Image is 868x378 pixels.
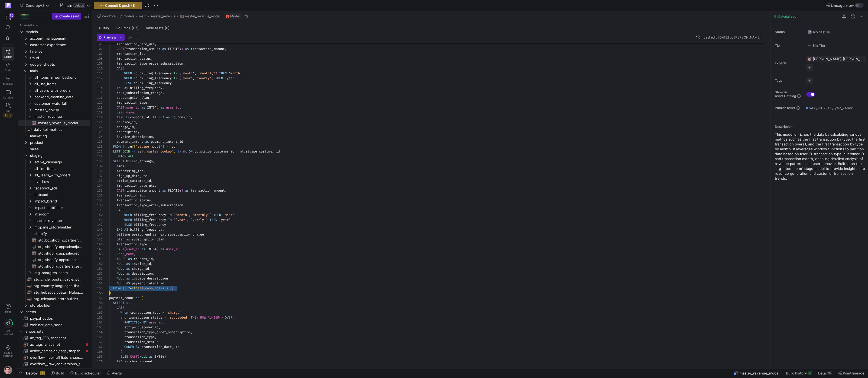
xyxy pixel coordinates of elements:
div: 120 [97,115,103,120]
span: all_items_in_our_backend [34,74,89,81]
a: paypal_codes​​​​​​ [18,315,90,322]
button: Build scheduler [68,369,103,378]
button: y42y-362517 / y42_ZendropV3_main / master_revenue_model [804,104,858,112]
span: } [166,144,168,149]
span: as [185,47,189,51]
span: intercom [34,211,89,217]
div: Press SPACE to select this row. [18,35,90,42]
span: cd [134,71,138,75]
span: billing_frequency [139,81,172,85]
span: 'monthly' [198,71,215,75]
span: fraud [30,55,89,61]
span: { [122,144,124,149]
span: 'month' [181,71,194,75]
span: main [30,68,89,74]
span: , [134,125,136,129]
span: models [26,29,89,35]
span: daily_kpi_metrics​​​​​​​​​​ [34,126,84,133]
div: 124 [97,134,103,139]
p: This model enriches the data by calculating various metrics such as the first transaction by type... [775,132,866,181]
span: account management [30,35,89,42]
span: ) [157,105,158,110]
span: stg_circle_posts__circle_posts​​​​​​​​​​ [34,276,84,282]
div: 122 [97,125,103,129]
span: , [162,86,164,90]
span: ELSE [124,81,132,85]
div: 114 [97,85,103,90]
span: . [138,81,139,85]
span: invoice_description [117,135,153,139]
div: 106 [97,46,103,51]
span: customer_waterfall [34,100,89,107]
span: stg_shopify_appsubscriptionsale__shopify_appsubscriptionsale2024​​​​​​​​​​ [38,257,84,263]
span: y42y-362517 / y42_ZendropV3_main / master_revenue_model [809,106,857,110]
div: Press SPACE to select this row. [18,107,90,113]
span: Show in Asset Catalog [775,90,796,98]
span: as [166,115,170,119]
span: (0) [165,26,170,30]
div: Press SPACE to select this row. [18,126,90,133]
span: 'stripe_model' [136,144,162,149]
span: Tags [775,79,802,82]
a: stg_bq_shopify_partner_api__zendrop_shopify_api_shopify_app_subscription_sale_historical​​​​​​​​​​ [18,237,90,243]
span: ( [179,71,181,75]
span: everflow__raw_conversions_snapshot​​​​​​​ [30,361,84,367]
span: , [134,110,136,115]
span: everflow [34,179,89,185]
button: Build history [784,369,815,378]
span: backend_cleaning_data [34,94,89,100]
button: maindefault [58,2,92,9]
a: everflow__per_affiliate_snapshot​​​​​​​ [18,354,90,361]
a: stg_shopify_partners_zendrop​​​​​​​​​​ [18,263,90,269]
div: Press SPACE to select this row. [18,28,90,35]
span: ( [179,76,181,80]
span: transaction_status [117,56,151,61]
span: } [168,144,170,149]
span: , [162,91,164,95]
span: , [153,135,155,139]
a: stg_country_languages_list__country_languages_list​​​​​​​​​​ [18,282,90,289]
span: stg_country_languages_list__country_languages_list​​​​​​​​​​ [34,283,84,289]
button: master_revenue [150,13,177,20]
span: THEN [219,71,227,75]
div: Press SPACE to select this row. [18,94,90,100]
div: Press SPACE to select this row. [18,74,90,81]
span: master_lookup [34,107,89,113]
span: , [149,96,151,100]
span: Catalog [3,96,13,99]
span: 'year' [181,76,193,80]
span: subscription_plan [117,96,149,100]
span: Columns [116,26,139,30]
div: 117 [97,100,103,105]
span: FLOAT64 [168,47,181,51]
span: ) [215,71,217,75]
img: https://storage.googleapis.com/y42-prod-data-exchange/images/G2kHvxVlt02YItTmblwfhPy4mK5SfUxFU6Tr... [807,57,812,61]
div: 121 [97,120,103,125]
span: { [134,149,136,154]
span: , [183,61,185,66]
span: cd [172,144,175,149]
span: all_users_with_orders [34,172,89,178]
span: Publish asset [775,106,795,110]
span: (67) [132,26,139,30]
span: marketing [30,133,89,139]
span: invoice_id [117,120,136,124]
span: Data [818,371,826,375]
span: END [117,86,122,90]
span: Model [230,14,240,18]
span: INT64 [147,105,157,110]
span: 'year' [225,76,236,80]
span: FROM [113,144,121,149]
span: user_id [126,105,139,110]
span: all_line_items [34,166,89,172]
span: Code [5,69,11,72]
span: ZendropV3 [102,14,119,18]
span: charge_id [117,125,134,129]
span: Build [56,371,64,375]
span: impact_brand [34,198,89,204]
span: { [124,144,126,149]
button: master_revenue_model [179,13,222,20]
span: active_campaign [34,159,89,165]
span: JOIN [122,149,130,154]
button: No tierNo Tier [806,42,827,49]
